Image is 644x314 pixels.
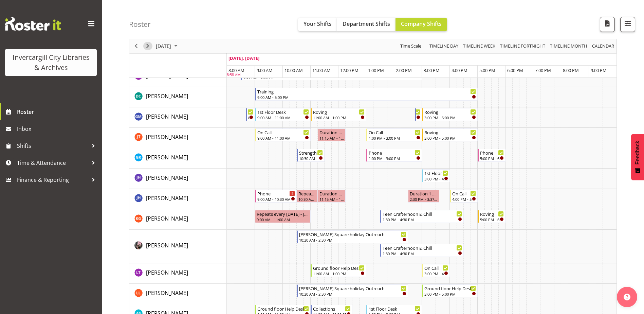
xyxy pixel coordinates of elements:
[257,190,295,197] div: Phone
[146,269,188,276] span: [PERSON_NAME]
[535,67,551,73] span: 7:00 PM
[319,129,344,136] div: Duration 1 hours - [PERSON_NAME]
[257,135,309,141] div: 9:00 AM - 11:00 AM
[17,107,98,117] span: Roster
[424,291,476,297] div: 3:00 PM - 5:00 PM
[257,108,309,115] div: 1st Floor Desk
[478,149,505,162] div: Grace Roscoe-Squires"s event - Phone Begin From Tuesday, September 23, 2025 at 5:00:00 PM GMT+12:...
[257,210,309,217] div: Repeats every [DATE] - [PERSON_NAME]
[480,149,504,156] div: Phone
[255,128,311,141] div: Glen Tomlinson"s event - On Call Begin From Tuesday, September 23, 2025 at 9:00:00 AM GMT+12:00 E...
[146,153,188,161] a: [PERSON_NAME]
[401,20,442,28] span: Company Shifts
[146,242,188,249] span: [PERSON_NAME]
[257,129,309,136] div: On Call
[395,18,447,31] button: Company Shifts
[480,217,504,222] div: 5:00 PM - 6:00 PM
[499,42,546,51] span: Timeline Fortnight
[257,94,476,100] div: 9:00 AM - 5:00 PM
[312,67,331,73] span: 11:00 AM
[143,42,152,51] button: Next
[146,154,188,161] span: [PERSON_NAME]
[17,124,98,134] span: Inbox
[600,17,615,32] button: Download a PDF of the roster for the current day
[340,67,358,73] span: 12:00 PM
[563,67,579,73] span: 8:00 PM
[369,129,420,136] div: On Call
[146,214,188,223] a: [PERSON_NAME]
[418,108,421,115] div: New book tagging
[146,289,188,297] a: [PERSON_NAME]
[129,189,227,209] td: Jillian Hunter resource
[298,18,337,31] button: Your Shifts
[591,42,615,51] span: calendar
[410,196,438,202] div: 2:30 PM - 3:37 PM
[428,42,460,51] button: Timeline Day
[248,115,253,120] div: 8:40 AM - 9:00 AM
[297,284,408,297] div: Lynette Lockett"s event - Russell Square holiday Outreach Begin From Tuesday, September 23, 2025 ...
[129,148,227,169] td: Grace Roscoe-Squires resource
[478,210,505,223] div: Katie Greene"s event - Roving Begin From Tuesday, September 23, 2025 at 5:00:00 PM GMT+12:00 Ends...
[146,113,188,120] span: [PERSON_NAME]
[319,190,344,197] div: Duration 1 hours - [PERSON_NAME]
[146,133,188,141] span: [PERSON_NAME]
[299,291,406,297] div: 10:30 AM - 2:30 PM
[415,108,422,121] div: Gabriel McKay Smith"s event - New book tagging Begin From Tuesday, September 23, 2025 at 2:45:00 ...
[424,264,448,271] div: On Call
[424,285,476,292] div: Ground floor Help Desk
[257,115,309,120] div: 9:00 AM - 11:00 AM
[129,169,227,189] td: Jill Harpur resource
[452,190,476,197] div: On Call
[248,108,253,115] div: Newspapers
[257,88,476,95] div: Training
[298,196,316,202] div: 10:30 AM - 11:15 AM
[452,67,467,73] span: 4:00 PM
[396,67,412,73] span: 2:00 PM
[366,149,422,162] div: Grace Roscoe-Squires"s event - Phone Begin From Tuesday, September 23, 2025 at 1:00:00 PM GMT+12:...
[311,108,366,121] div: Gabriel McKay Smith"s event - Roving Begin From Tuesday, September 23, 2025 at 11:00:00 AM GMT+12...
[369,135,420,141] div: 1:00 PM - 3:00 PM
[313,271,365,276] div: 11:00 AM - 1:00 PM
[303,20,332,28] span: Your Shifts
[155,42,181,51] button: September 2025
[369,149,420,156] div: Phone
[319,135,344,141] div: 11:15 AM - 12:15 PM
[383,251,462,256] div: 1:30 PM - 4:30 PM
[17,158,88,168] span: Time & Attendance
[146,133,188,141] a: [PERSON_NAME]
[499,42,547,51] button: Fortnight
[368,67,384,73] span: 1:00 PM
[129,284,227,304] td: Lynette Lockett resource
[257,196,295,202] div: 9:00 AM - 10:30 AM
[146,289,188,297] span: [PERSON_NAME]
[591,67,607,73] span: 9:00 PM
[313,264,365,271] div: Ground floor Help Desk
[366,128,422,141] div: Glen Tomlinson"s event - On Call Begin From Tuesday, September 23, 2025 at 1:00:00 PM GMT+12:00 E...
[5,17,61,31] img: Rosterit website logo
[299,237,406,243] div: 10:30 AM - 2:30 PM
[452,196,476,202] div: 4:00 PM - 5:00 PM
[380,244,464,257] div: Keyu Chen"s event - Teen Crafternoon & Chill Begin From Tuesday, September 23, 2025 at 1:30:00 PM...
[146,92,188,100] span: [PERSON_NAME]
[299,285,406,292] div: [PERSON_NAME] Square holiday Outreach
[146,72,188,80] span: [PERSON_NAME]
[422,264,450,277] div: Lyndsay Tautari"s event - On Call Begin From Tuesday, September 23, 2025 at 3:00:00 PM GMT+12:00 ...
[17,141,88,151] span: Shifts
[424,176,448,181] div: 3:00 PM - 4:00 PM
[142,39,153,53] div: next period
[383,210,462,217] div: Teen Crafternoon & Chill
[422,108,478,121] div: Gabriel McKay Smith"s event - Roving Begin From Tuesday, September 23, 2025 at 3:00:00 PM GMT+12:...
[424,135,476,141] div: 3:00 PM - 5:00 PM
[299,156,323,161] div: 10:30 AM - 11:30 AM
[311,264,366,277] div: Lyndsay Tautari"s event - Ground floor Help Desk Begin From Tuesday, September 23, 2025 at 11:00:...
[146,174,188,182] a: [PERSON_NAME]
[132,42,141,51] button: Previous
[410,190,438,197] div: Duration 1 hours - [PERSON_NAME]
[146,268,188,277] a: [PERSON_NAME]
[257,67,273,73] span: 9:00 AM
[507,67,523,73] span: 6:00 PM
[369,305,420,312] div: 1st Floor Desk
[146,194,188,202] a: [PERSON_NAME]
[479,67,495,73] span: 5:00 PM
